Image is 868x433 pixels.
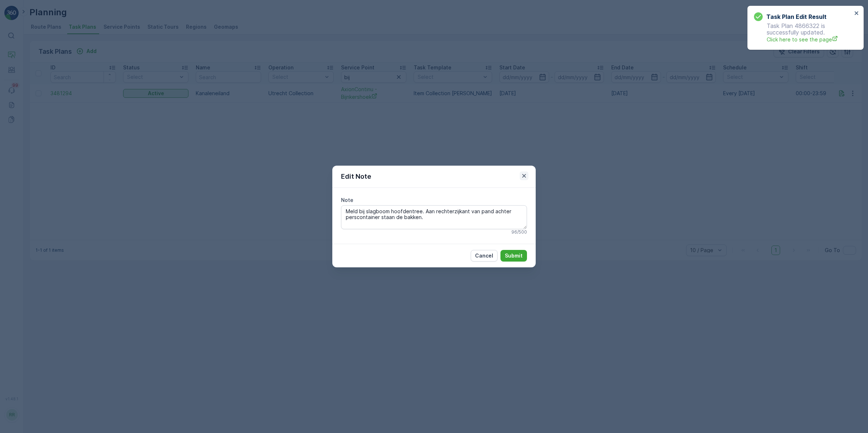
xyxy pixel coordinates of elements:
p: 96 / 500 [511,229,527,235]
p: Task Plan 4866322 is successfully updated. [754,23,852,43]
button: close [854,10,859,17]
button: Submit [500,250,527,262]
p: Edit Note [341,171,371,182]
a: Click here to see the page [767,36,852,43]
label: Note [341,197,353,203]
textarea: Meld bij slagboom hoofdentree. Aan rechterzijkant van pand achter perscontainer staan de bakken. [341,205,527,229]
p: Submit [505,252,523,259]
p: Cancel [475,252,493,259]
button: Cancel [471,250,498,262]
h3: Task Plan Edit Result [766,12,827,21]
